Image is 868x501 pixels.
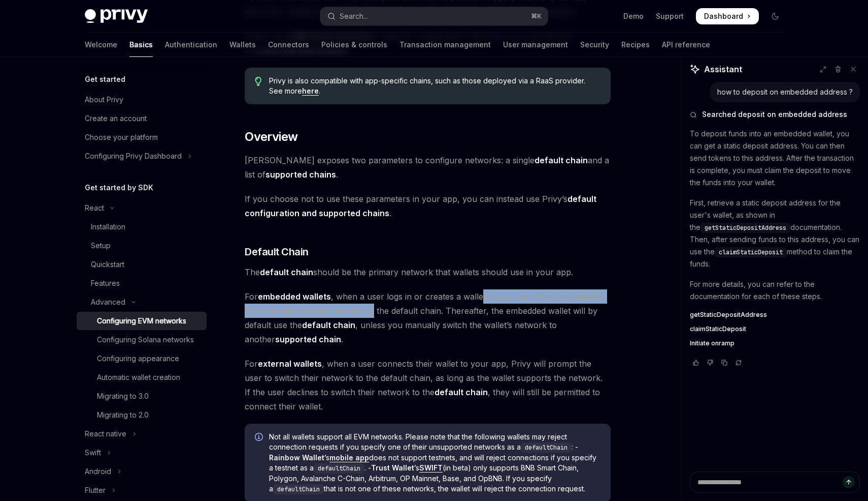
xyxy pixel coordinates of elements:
span: Default Chain [245,245,309,259]
button: Toggle dark mode [767,8,783,24]
a: Migrating to 2.0 [77,406,207,424]
a: default chain [535,155,588,166]
button: Vote that response was good [690,358,702,368]
span: For , when a user connects their wallet to your app, Privy will prompt the user to switch their n... [245,357,611,414]
div: Setup [91,240,111,252]
a: Security [580,33,609,57]
a: Create an account [77,109,207,128]
button: Searched deposit on embedded address [690,109,860,120]
div: how to deposit on embedded address ? [717,87,853,97]
button: Toggle Swift section [77,444,207,462]
a: Quickstart [77,255,207,274]
div: Features [91,277,120,289]
div: Migrating to 2.0 [97,409,149,421]
strong: default chain [302,320,355,330]
span: [PERSON_NAME] exposes two parameters to configure networks: a single and a list of . [245,153,611,182]
div: Quickstart [91,258,124,271]
div: Configuring Solana networks [97,334,194,346]
button: Toggle React native section [77,425,207,443]
div: Create an account [85,112,147,125]
svg: Info [255,433,265,443]
img: dark logo [85,9,148,23]
button: Toggle Android section [77,462,207,481]
span: getStaticDepositAddress [690,311,767,319]
a: Transaction management [399,33,491,57]
div: Android [85,465,111,478]
div: Automatic wallet creation [97,371,180,384]
span: Searched deposit on embedded address [702,109,847,120]
p: For more details, you can refer to the documentation for each of these steps. [690,278,860,303]
a: Installation [77,218,207,236]
a: Policies & controls [321,33,387,57]
strong: default chain [435,387,488,397]
a: Demo [623,11,644,21]
strong: embedded wallets [258,291,331,302]
button: Toggle Advanced section [77,293,207,311]
div: Advanced [91,296,125,308]
strong: default chain [535,155,588,165]
a: supported chains [265,169,336,180]
div: Choose your platform [85,131,158,143]
div: React native [85,428,126,440]
svg: Tip [255,77,262,86]
a: Support [656,11,684,21]
span: Overview [245,129,297,145]
a: Wallets [229,33,256,57]
code: defaultChain [521,443,572,453]
strong: Rainbow Wallet [269,453,324,462]
span: The should be the primary network that wallets should use in your app. [245,265,611,279]
div: React [85,202,104,214]
span: Privy is also compatible with app-specific chains, such as those deployed via a RaaS provider. Se... [269,76,600,96]
button: Toggle React section [77,199,207,217]
strong: external wallets [258,359,322,369]
span: getStaticDepositAddress [705,224,786,232]
div: About Privy [85,94,123,106]
span: claimStaticDeposit [719,248,783,256]
h5: Get started [85,73,125,85]
div: Flutter [85,484,106,496]
textarea: Ask a question... [690,471,860,493]
a: Initiate onramp [690,339,860,347]
span: If you choose not to use these parameters in your app, you can instead use Privy’s . [245,192,611,220]
a: here [302,86,319,96]
div: Search... [340,10,368,22]
div: Configuring Privy Dashboard [85,150,182,162]
button: Toggle Configuring Privy Dashboard section [77,147,207,165]
strong: default chain [260,267,313,277]
span: Initiate onramp [690,339,735,347]
a: Connectors [268,33,309,57]
div: Configuring appearance [97,352,179,365]
a: API reference [662,33,710,57]
span: ⌘ K [531,12,542,20]
p: First, retrieve a static deposit address for the user's wallet, as shown in the documentation. Th... [690,197,860,270]
p: To deposit funds into an embedded wallet, you can get a static deposit address. You can then send... [690,128,860,189]
a: Features [77,274,207,292]
span: Dashboard [704,11,743,21]
a: Dashboard [696,8,759,24]
a: Configuring Solana networks [77,331,207,349]
a: Migrating to 3.0 [77,387,207,405]
a: Welcome [85,33,117,57]
strong: supported chain [275,334,341,344]
a: getStaticDepositAddress [690,311,860,319]
a: Automatic wallet creation [77,368,207,387]
a: claimStaticDeposit [690,325,860,333]
a: mobile app [329,453,369,462]
a: Authentication [165,33,217,57]
button: Send message [843,476,855,488]
a: Configuring appearance [77,349,207,368]
div: Configuring EVM networks [97,315,186,327]
div: Migrating to 3.0 [97,390,149,402]
button: Open search [320,7,548,25]
a: About Privy [77,91,207,109]
a: Choose your platform [77,128,207,146]
h5: Get started by SDK [85,182,153,194]
button: Reload last chat [732,358,745,368]
span: For , when a user logs in or creates a wallet in your app, Privy will initialize the embedded wal... [245,289,611,346]
span: claimStaticDeposit [690,325,746,333]
div: Swift [85,447,101,459]
a: Configuring EVM networks [77,312,207,330]
a: User management [503,33,568,57]
span: Not all wallets support all EVM networks. Please note that the following wallets may reject conne... [269,432,600,494]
